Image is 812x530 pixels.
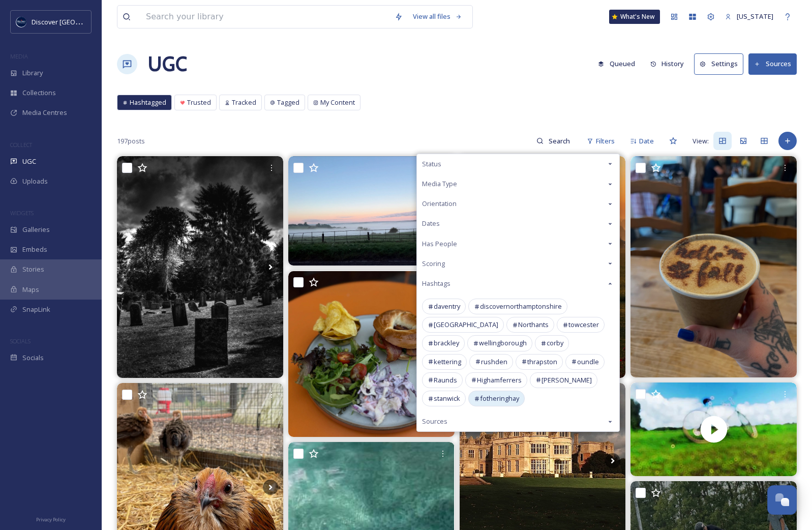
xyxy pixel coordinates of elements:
[36,516,66,523] span: Privacy Policy
[577,357,599,367] span: oundle
[434,302,460,311] span: daventry
[434,375,457,385] span: Raunds
[477,375,522,385] span: Highamferrers
[117,136,145,146] span: 197 posts
[422,417,447,426] span: Sources
[288,156,455,266] img: Yesterdays drive to work. Sunrise and fog! Autumn is here 🍁 #autumn #fog #sunrise #northants #bea...
[22,157,36,166] span: UGC
[422,259,445,269] span: Scoring
[737,12,773,21] span: [US_STATE]
[22,285,39,295] span: Maps
[748,53,797,74] button: Sources
[10,141,32,149] span: COLLECT
[32,17,124,26] span: Discover [GEOGRAPHIC_DATA]
[596,136,615,146] span: Filters
[422,179,457,189] span: Media Type
[16,17,26,27] img: Untitled%20design%20%282%29.png
[22,176,48,186] span: Uploads
[481,357,507,367] span: rushden
[593,54,640,74] button: Queued
[544,131,577,151] input: Search
[527,357,557,367] span: thrapston
[277,98,299,107] span: Tagged
[422,239,457,249] span: Has People
[422,279,450,288] span: Hashtags
[408,7,467,26] a: View all files
[518,320,549,330] span: Northants
[542,375,592,385] span: [PERSON_NAME]
[422,199,457,209] span: Orientation
[480,394,519,403] span: fotheringhay
[117,156,283,378] img: Holy Cross Church, Daventry. Part 21. #total_gothic #immortal_gothic #gothic #tombstone #headston...
[547,338,563,348] span: corby
[22,225,50,234] span: Galleries
[22,245,47,254] span: Embeds
[22,264,44,274] span: Stories
[422,159,441,169] span: Status
[568,320,599,330] span: towcester
[434,338,459,348] span: brackley
[630,382,797,476] img: thumbnail
[480,302,562,311] span: discovernorthamptonshire
[22,305,50,314] span: SnapLink
[434,394,460,403] span: stanwick
[141,6,389,28] input: Search your library
[10,337,31,345] span: SOCIALS
[320,98,355,107] span: My Content
[630,382,797,476] video: #instagoofmyphoto #tacekistan🇹🇯toptansatış #wellingborough #travelphotography #coment
[694,53,743,74] button: Settings
[22,108,67,117] span: Media Centres
[22,68,43,78] span: Library
[10,209,34,217] span: WIDGETS
[593,54,645,74] a: Queued
[36,513,66,525] a: Privacy Policy
[434,320,498,330] span: [GEOGRAPHIC_DATA]
[147,49,187,79] a: UGC
[630,156,797,377] img: Heading into town today? Pop by and show some love to your local independents. We’ll be here serv...
[639,136,654,146] span: Date
[645,54,689,74] button: History
[22,88,56,98] span: Collections
[609,10,660,24] a: What's New
[22,353,44,363] span: Socials
[130,98,166,107] span: Hashtagged
[422,219,440,228] span: Dates
[720,7,778,26] a: [US_STATE]
[694,53,748,74] a: Settings
[187,98,211,107] span: Trusted
[479,338,527,348] span: wellingborough
[434,357,461,367] span: kettering
[693,136,709,146] span: View:
[767,485,797,515] button: Open Chat
[10,52,28,60] span: MEDIA
[288,271,455,437] img: Our take on a classic B.L.T! A new addition to the menu - we’ve put a spin on it. B.L.T served in...
[645,54,695,74] a: History
[232,98,256,107] span: Tracked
